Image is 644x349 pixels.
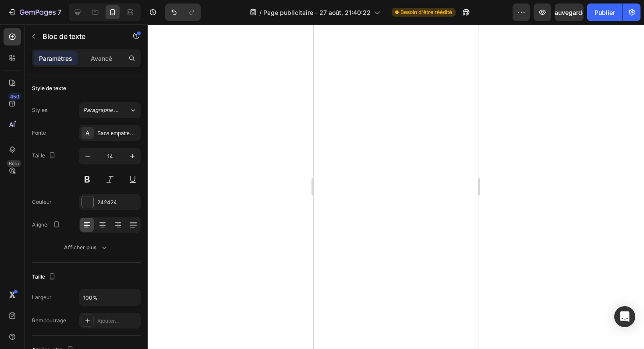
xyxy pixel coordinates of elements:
[314,24,478,349] iframe: Zone de conception
[32,294,52,300] font: Largeur
[32,129,46,136] font: Fonte
[79,102,141,118] button: Paragraphe 1*
[551,9,588,16] font: Sauvegarder
[263,9,371,16] font: Page publicitaire - 27 août, 21:40:22
[32,317,66,324] font: Rembourrage
[587,3,623,21] button: Publier
[594,9,615,16] font: Publier
[400,9,452,15] font: Besoin d'être réédité
[614,306,635,327] div: Ouvrir Intercom Messenger
[39,55,72,62] font: Paramètres
[57,8,61,17] font: 7
[165,3,201,21] div: Annuler/Rétablir
[97,130,142,136] font: Sans empattement
[10,94,19,100] font: 450
[32,221,50,228] font: Aligner
[32,152,45,159] font: Taille
[32,240,141,255] button: Afficher plus
[32,85,66,91] font: Style de texte
[32,273,45,280] font: Taille
[97,318,119,324] font: Ajouter...
[555,3,584,21] button: Sauvegarder
[259,9,262,16] font: /
[42,32,85,41] font: Bloc de texte
[91,55,112,62] font: Avancé
[32,199,52,205] font: Couleur
[80,290,140,305] input: Auto
[9,161,19,167] font: Bêta
[97,199,117,206] font: 242424
[83,107,120,113] font: Paragraphe 1*
[64,244,96,251] font: Afficher plus
[42,31,117,42] p: Bloc de texte
[4,3,65,21] button: 7
[32,107,47,113] font: Styles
